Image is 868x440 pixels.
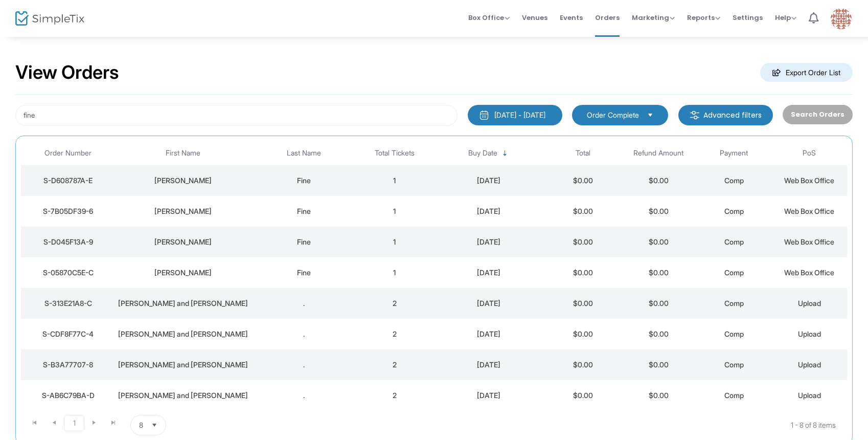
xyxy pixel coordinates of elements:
[24,206,112,216] div: S-7B05DF39-6
[798,299,821,307] span: Upload
[545,196,621,227] td: $0.00
[724,207,744,215] span: Comp
[118,237,248,247] div: Cynthia
[254,206,354,216] div: Fine
[254,175,354,186] div: Fine
[254,298,354,309] div: .
[118,268,248,278] div: Cynthia
[24,360,112,370] div: S-B3A77707-8
[139,420,143,430] span: 8
[724,268,744,277] span: Comp
[775,13,796,23] span: Help
[545,141,621,165] th: Total
[24,268,112,278] div: S-05870C5E-C
[724,176,744,185] span: Comp
[621,288,696,319] td: $0.00
[468,13,510,23] span: Box Office
[118,175,248,186] div: Cynthia
[784,207,834,215] span: Web Box Office
[118,390,248,401] div: Elliott and Susan Fineman
[724,360,744,369] span: Comp
[621,227,696,257] td: $0.00
[587,110,639,120] span: Order Complete
[357,227,432,257] td: 1
[545,380,621,411] td: $0.00
[621,141,696,165] th: Refund Amount
[21,141,847,411] div: Data table
[166,149,200,158] span: First Name
[687,13,720,23] span: Reports
[287,149,321,158] span: Last Name
[24,329,112,339] div: S-CDF8F77C-4
[357,141,432,165] th: Total Tickets
[24,175,112,186] div: S-D608787A-E
[690,110,700,120] img: filter
[784,237,834,246] span: Web Box Office
[494,110,545,120] div: [DATE] - [DATE]
[545,165,621,196] td: $0.00
[357,257,432,288] td: 1
[118,329,248,339] div: Elliott and Susan Fineman
[268,415,836,435] kendo-pager-info: 1 - 8 of 8 items
[468,105,562,125] button: [DATE] - [DATE]
[254,237,354,247] div: Fine
[621,319,696,349] td: $0.00
[24,298,112,309] div: S-313E21A8-C
[545,257,621,288] td: $0.00
[468,149,497,158] span: Buy Date
[435,390,542,401] div: 9/9/2025
[798,329,821,338] span: Upload
[720,149,748,158] span: Payment
[522,5,547,31] span: Venues
[733,5,763,31] span: Settings
[357,196,432,227] td: 1
[254,268,354,278] div: Fine
[479,110,489,120] img: monthly
[357,380,432,411] td: 2
[798,391,821,400] span: Upload
[621,165,696,196] td: $0.00
[118,360,248,370] div: Elliott and Susan Fineman
[15,105,458,126] input: Search by name, email, phone, order number, ip address, or last 4 digits of card
[724,237,744,246] span: Comp
[632,13,675,23] span: Marketing
[545,227,621,257] td: $0.00
[435,329,542,339] div: 9/9/2025
[24,237,112,247] div: S-D045F13A-9
[254,390,354,401] div: .
[621,257,696,288] td: $0.00
[545,288,621,319] td: $0.00
[560,5,583,31] span: Events
[724,299,744,307] span: Comp
[501,149,509,158] span: Sortable
[798,360,821,369] span: Upload
[784,268,834,277] span: Web Box Office
[803,149,816,158] span: PoS
[621,380,696,411] td: $0.00
[435,206,542,216] div: 9/11/2025
[678,105,773,125] m-button: Advanced filters
[357,165,432,196] td: 1
[254,360,354,370] div: .
[435,298,542,309] div: 9/9/2025
[621,349,696,380] td: $0.00
[595,5,620,31] span: Orders
[357,349,432,380] td: 2
[545,349,621,380] td: $0.00
[435,360,542,370] div: 9/9/2025
[44,149,92,158] span: Order Number
[724,391,744,400] span: Comp
[15,61,119,84] h2: View Orders
[357,288,432,319] td: 2
[724,329,744,338] span: Comp
[64,415,84,431] span: Page 1
[24,390,112,401] div: S-AB6C79BA-D
[147,415,162,435] button: Select
[784,176,834,185] span: Web Box Office
[118,298,248,309] div: Elliott and Susan Fineman
[357,319,432,349] td: 2
[435,268,542,278] div: 9/11/2025
[545,319,621,349] td: $0.00
[760,63,853,82] m-button: Export Order List
[254,329,354,339] div: .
